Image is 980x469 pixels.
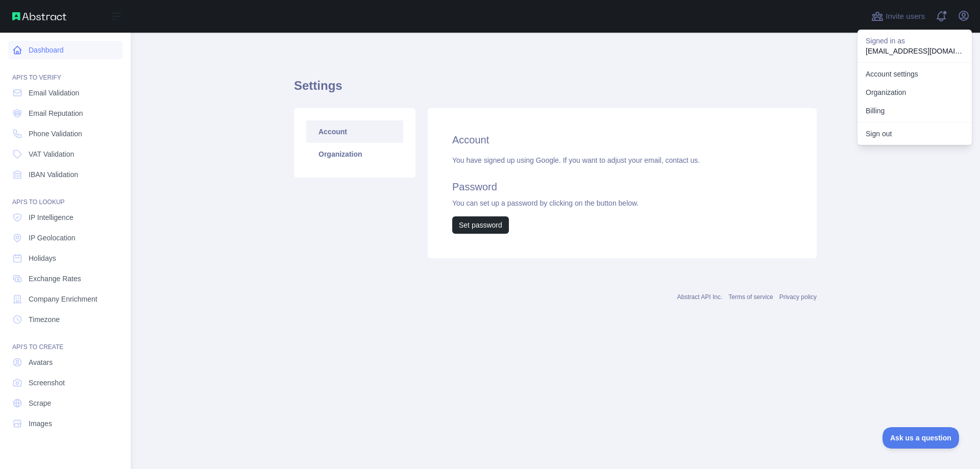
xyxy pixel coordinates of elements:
[29,314,60,325] span: Timezone
[8,41,122,59] a: Dashboard
[8,310,122,329] a: Timezone
[29,294,97,304] span: Company Enrichment
[869,8,927,24] button: Invite users
[857,83,972,102] a: Organization
[857,65,972,83] a: Account settings
[29,88,79,98] span: Email Validation
[29,398,51,408] span: Scrape
[8,249,122,267] a: Holidays
[677,293,723,301] a: Abstract API Inc.
[8,290,122,308] a: Company Enrichment
[883,427,960,449] iframe: Toggle Customer Support
[8,61,122,82] div: API'S TO VERIFY
[8,186,122,206] div: API'S TO LOOKUP
[29,212,73,223] span: IP Intelligence
[866,46,964,56] p: [EMAIL_ADDRESS][DOMAIN_NAME]
[8,208,122,227] a: IP Intelligence
[29,274,81,284] span: Exchange Rates
[29,233,76,243] span: IP Geolocation
[8,394,122,412] a: Scrape
[29,253,56,263] span: Holidays
[29,418,52,429] span: Images
[8,104,122,122] a: Email Reputation
[452,180,792,194] h2: Password
[452,133,792,147] h2: Account
[29,108,83,118] span: Email Reputation
[779,293,817,301] a: Privacy policy
[29,129,82,139] span: Phone Validation
[8,374,122,392] a: Screenshot
[857,125,972,143] button: Sign out
[8,165,122,184] a: IBAN Validation
[857,102,972,120] button: Billing
[8,269,122,288] a: Exchange Rates
[728,293,773,301] a: Terms of service
[665,156,700,164] a: contact us.
[8,353,122,372] a: Avatars
[8,125,122,143] a: Phone Validation
[29,149,74,159] span: VAT Validation
[8,331,122,351] div: API'S TO CREATE
[886,11,925,22] span: Invite users
[452,155,792,234] div: You have signed up using Google. If you want to adjust your email, You can set up a password by c...
[12,12,66,20] img: Abstract API
[306,120,403,143] a: Account
[294,78,817,102] h1: Settings
[8,84,122,102] a: Email Validation
[306,143,403,165] a: Organization
[29,169,78,180] span: IBAN Validation
[8,414,122,433] a: Images
[29,357,53,367] span: Avatars
[8,229,122,247] a: IP Geolocation
[8,145,122,163] a: VAT Validation
[866,36,964,46] p: Signed in as
[452,216,509,234] button: Set password
[29,378,65,388] span: Screenshot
